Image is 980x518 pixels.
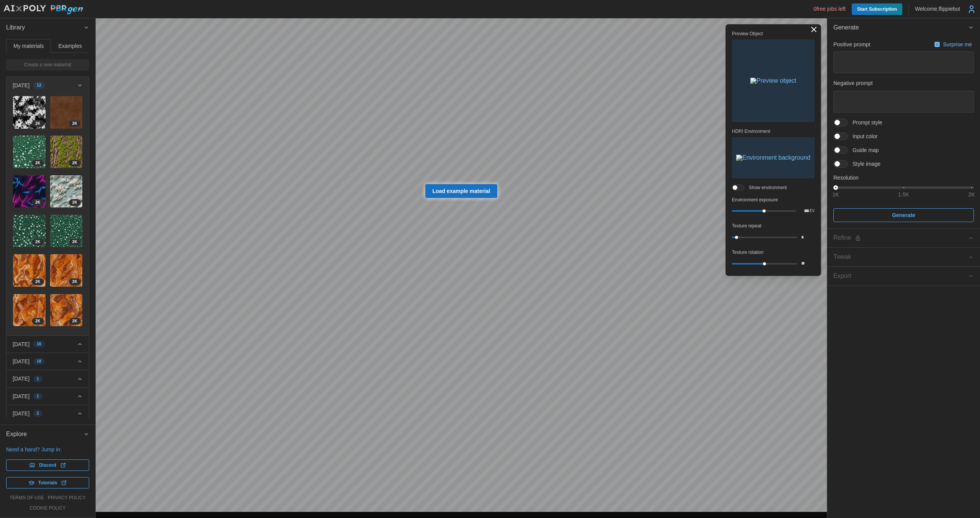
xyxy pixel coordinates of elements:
button: Generate [827,18,980,37]
span: Prompt style [848,119,882,126]
span: 2 K [35,318,40,324]
img: Environment background [736,155,810,161]
img: H6sSAugYdvS1fWRQKMKp [50,254,83,287]
p: Texture rotation [732,249,815,256]
a: 4KDU1pD5Hual2tY3OUN82K [13,214,46,248]
span: Export [833,267,968,286]
a: N51RfRT0Nm0E7esia2fz2K [50,214,83,248]
p: [DATE] [13,340,29,348]
a: dIcYECJRSH2N22YoMQdn2K [13,96,46,129]
a: vybxgMkP5JUXLPmixU172K [50,294,83,327]
img: N51RfRT0Nm0E7esia2fz [50,215,83,247]
p: Negative prompt [833,79,974,87]
div: [DATE]12 [7,94,89,335]
span: 1 [37,376,39,382]
span: Examples [59,43,82,49]
button: [DATE]12 [7,77,89,94]
button: Tweak [827,248,980,266]
p: Preview Object [732,31,815,37]
span: Create a new material [24,59,71,70]
button: [DATE]16 [7,336,89,353]
span: 2 K [35,160,40,166]
span: 2 K [72,279,77,285]
span: Start Subscription [857,3,897,15]
span: 2 K [72,239,77,245]
button: Generate [833,208,974,222]
a: Start Subscription [852,3,902,15]
p: 0 free jobs left [813,5,846,13]
a: Load example material [425,184,498,198]
button: Toggle viewport controls [808,24,819,35]
p: [DATE] [13,82,29,89]
a: qTGjMMT3Ej7Wefj6OxMd2K [50,135,83,168]
span: Explore [6,425,83,444]
div: Refine [833,233,968,243]
span: 2 K [72,121,77,127]
span: Show environment [744,185,787,191]
button: Refine [827,229,980,247]
span: 16 [37,341,41,347]
a: aQETaolmVl87xebc0oK32K [50,175,83,208]
a: terms of use [10,495,44,501]
button: [DATE]1 [7,370,89,387]
span: Load example material [433,185,490,198]
span: 2 [37,410,39,417]
p: [DATE] [13,410,29,417]
a: HtWr3pRLFHg0IUuV6r482K [13,294,46,327]
img: vybxgMkP5JUXLPmixU17 [50,294,83,327]
button: Export [827,267,980,286]
img: 4KDU1pD5Hual2tY3OUN8 [13,215,46,247]
p: Surprise me [943,41,973,48]
a: KGMQxb7mFCsVSX0zXBuE2K [13,175,46,208]
p: [DATE] [13,392,29,400]
span: 12 [37,82,41,88]
p: Texture repeat [732,223,815,229]
img: mNHFkXACvc7FBjPxZACM [13,254,46,287]
a: privacy policy [48,495,86,501]
p: Environment exposure [732,197,815,203]
img: dIcYECJRSH2N22YoMQdn [13,96,46,129]
span: 2 K [35,279,40,285]
a: tsBq9RyRAB54nSBllMlo2K [13,135,46,168]
p: [DATE] [13,358,29,365]
span: 2 K [72,318,77,324]
a: mNHFkXACvc7FBjPxZACM2K [13,254,46,287]
span: Discord [39,460,56,471]
p: HDRI Environment [732,128,815,135]
span: 2 K [35,199,40,206]
span: Library [6,18,83,37]
span: 2 K [35,121,40,127]
a: cookie policy [29,505,65,511]
p: [DATE] [13,375,29,382]
span: 2 K [35,239,40,245]
img: qTGjMMT3Ej7Wefj6OxMd [50,136,83,168]
button: [DATE]2 [7,405,89,422]
span: 2 K [72,160,77,166]
span: Guide map [848,146,879,154]
span: Style image [848,160,880,168]
img: KGMQxb7mFCsVSX0zXBuE [13,175,46,208]
img: AIxPoly PBRgen [3,5,83,15]
span: Input color [848,132,877,140]
a: H6sSAugYdvS1fWRQKMKp2K [50,254,83,287]
button: [DATE]1 [7,388,89,405]
p: Need a hand? Jump in: [6,446,89,453]
span: 18 [37,358,41,364]
p: Positive prompt [833,41,870,48]
div: Generate [827,37,980,229]
a: Create a new material [6,59,89,70]
p: Welcome, flippiebut [915,5,960,13]
span: 2 K [72,199,77,206]
button: Environment background [732,137,815,178]
p: Resolution [833,174,974,181]
a: Tutorials [6,477,89,489]
img: tsBq9RyRAB54nSBllMlo [13,136,46,168]
span: Tutorials [38,477,57,488]
span: Tweak [833,248,968,266]
span: My materials [13,43,44,49]
button: Surprise me [932,39,974,50]
span: Generate [892,209,915,222]
span: 1 [37,393,39,399]
button: Preview object [732,39,815,122]
img: HtWr3pRLFHg0IUuV6r48 [13,294,46,327]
